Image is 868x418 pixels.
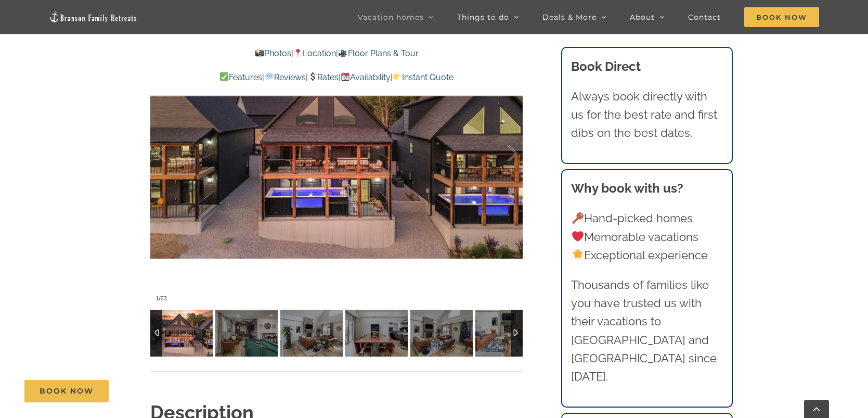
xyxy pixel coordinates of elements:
[150,47,523,60] p: | |
[571,59,641,74] b: Book Direct
[220,72,228,81] img: ✅
[571,87,723,143] p: Always book directly with us for the best rate and first dibs on the best dates.
[49,11,137,22] img: Branson Family Retreats Logo
[255,49,264,57] img: 📸
[572,212,584,224] img: 🔑
[40,387,94,396] span: Book Now
[572,231,584,242] img: ❤️
[571,209,723,264] p: Hand-picked homes Memorable vacations Exceptional experience
[150,71,523,84] p: | | | |
[338,48,418,58] a: Floor Plans & Tour
[393,72,401,81] img: 👉
[571,276,723,386] p: Thousands of families like you have trusted us with their vacations to [GEOGRAPHIC_DATA] and [GEO...
[572,249,584,260] img: 🌟
[630,14,655,21] span: About
[215,310,278,357] img: Claymore-Cottage-at-Table-Rock-Lake-Branson-Missouri-1414-scaled.jpg-nggid041804-ngg0dyn-120x90-0...
[475,310,538,357] img: Claymore-Cottage-lake-view-pool-vacation-rental-1118-scaled.jpg-nggid041120-ngg0dyn-120x90-00f0w0...
[293,48,336,58] a: Location
[280,310,343,357] img: Claymore-Cottage-lake-view-pool-vacation-rental-1117-scaled.jpg-nggid041119-ngg0dyn-120x90-00f0w0...
[393,72,454,82] a: Instant Quote
[255,48,291,58] a: Photos
[410,310,473,357] img: Claymore-Cottage-at-Table-Rock-Lake-Branson-Missouri-1404-scaled.jpg-nggid041800-ngg0dyn-120x90-0...
[358,14,424,21] span: Vacation homes
[150,310,213,357] img: Claymore-Cottage-Rocky-Shores-summer-2023-1105-Edit-scaled.jpg-nggid041514-ngg0dyn-120x90-00f0w01...
[308,72,317,81] img: 💲
[542,14,597,21] span: Deals & More
[571,179,723,198] h3: Why book with us?
[219,72,262,82] a: Features
[308,72,339,82] a: Rates
[744,7,819,27] span: Book Now
[341,72,391,82] a: Availability
[264,72,305,82] a: Reviews
[294,49,302,57] img: 📍
[24,380,109,402] a: Book Now
[341,72,349,81] img: 📆
[688,14,721,21] span: Contact
[345,310,408,357] img: Claymore-Cottage-lake-view-pool-vacation-rental-1121-scaled.jpg-nggid041123-ngg0dyn-120x90-00f0w0...
[457,14,509,21] span: Things to do
[265,72,274,81] img: 💬
[339,49,347,57] img: 🎥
